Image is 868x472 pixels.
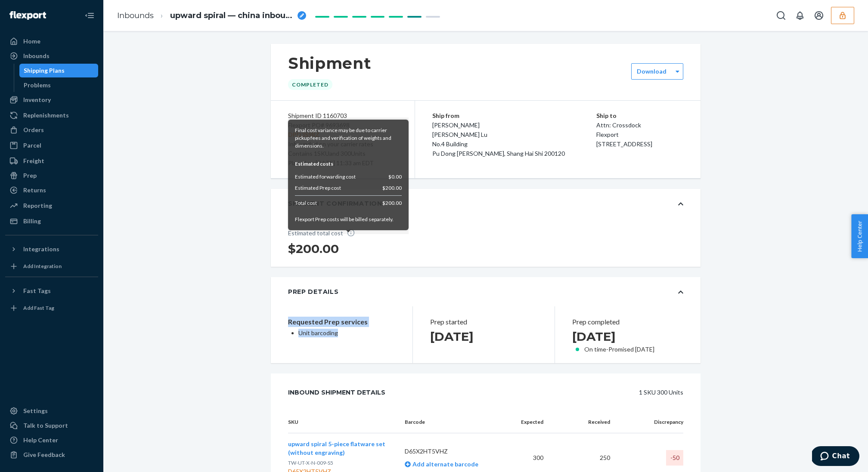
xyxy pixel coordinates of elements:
[110,3,313,28] ol: breadcrumbs
[810,7,828,24] button: Open account menu
[432,111,596,120] p: Ship from
[5,419,98,432] button: Talk to Support
[295,196,369,209] td: Total cost
[295,171,369,182] td: Estimated forwarding cost
[295,216,402,223] p: Flexport Prep costs will be billed separately.
[572,329,679,344] h2: [DATE]
[23,111,69,120] div: Replenishments
[430,317,537,327] header: Prep started
[812,446,859,468] iframe: Opens a widget where you can chat to one of our agents
[24,81,51,89] div: Problems
[117,11,154,20] a: Inbounds
[5,214,98,228] a: Billing
[5,169,98,182] a: Prep
[23,52,50,60] div: Inbounds
[772,7,790,24] button: Open Search Box
[5,242,98,256] button: Integrations
[288,241,361,256] h1: $200.00
[288,440,385,456] span: upward spiral 5-piece flatware set (without engraving)
[19,78,99,92] a: Problems
[295,126,402,150] p: Final cost variance may be due to carrier pickup fees and verification of weights and dimensions.
[572,346,679,353] div: On time - Promised [DATE]
[23,407,48,415] div: Settings
[5,199,98,213] a: Reporting
[288,54,371,72] h1: Shipment
[5,301,98,315] a: Add Fast Tag
[5,448,98,462] button: Give Feedback
[288,440,391,457] button: upward spiral 5-piece flatware set (without engraving)
[430,329,537,344] h2: [DATE]
[596,111,684,120] p: Ship to
[382,185,402,191] span: $200.00
[405,384,683,401] div: 1 SKU 300 Units
[9,11,46,20] img: Flexport logo
[5,108,98,122] a: Replenishments
[5,183,98,197] a: Returns
[288,79,332,90] div: Completed
[666,450,683,466] div: -50
[295,182,369,196] td: Estimated Prep cost
[24,66,65,75] div: Shipping Plans
[791,7,809,24] button: Open notifications
[405,447,501,456] p: D65X2HT5VHZ
[23,157,44,165] div: Freight
[572,317,679,327] header: Prep completed
[23,287,51,295] div: Fast Tags
[288,460,333,466] span: TW-UT-X-N-009-S5
[23,96,51,104] div: Inventory
[23,245,59,253] div: Integrations
[617,411,683,433] th: Discrepancy
[19,64,99,77] a: Shipping Plans
[411,460,478,468] span: Add alternate barcode
[23,304,54,312] div: Add Fast Tag
[23,126,44,134] div: Orders
[23,141,41,150] div: Parcel
[298,329,395,337] p: Unit barcoding
[405,460,478,468] a: Add alternate barcode
[596,130,684,139] p: Flexport
[637,67,666,76] label: Download
[295,160,369,171] th: Estimated costs
[5,34,98,48] a: Home
[288,411,398,433] th: SKU
[5,284,98,298] button: Fast Tags
[23,37,40,46] div: Home
[596,120,684,130] p: Attn: Crossdock
[23,450,65,459] div: Give Feedback
[288,384,385,401] div: Inbound Shipment Details
[170,10,294,22] span: upward spiral — china inbound #5
[388,173,402,180] span: $0.00
[23,262,62,270] div: Add Integration
[23,421,68,430] div: Talk to Support
[288,111,397,120] div: Shipment ID 1160703
[288,287,338,296] div: Prep Details
[5,154,98,168] a: Freight
[851,214,868,258] button: Help Center
[23,217,41,225] div: Billing
[398,411,508,433] th: Barcode
[596,140,652,148] span: [STREET_ADDRESS]
[507,411,550,433] th: Expected
[23,436,58,444] div: Help Center
[5,123,98,137] a: Orders
[550,411,617,433] th: Received
[5,404,98,418] a: Settings
[288,317,395,327] p: Requested Prep services
[23,186,46,194] div: Returns
[81,7,98,24] button: Close Navigation
[432,121,565,157] span: [PERSON_NAME] [PERSON_NAME] Lu No.4 Building Pu Dong [PERSON_NAME], Shang Hai Shi 200120
[382,200,402,206] span: $200.00
[5,49,98,63] a: Inbounds
[23,171,37,180] div: Prep
[5,259,98,273] a: Add Integration
[5,139,98,152] a: Parcel
[5,433,98,447] a: Help Center
[23,201,52,210] div: Reporting
[5,93,98,107] a: Inventory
